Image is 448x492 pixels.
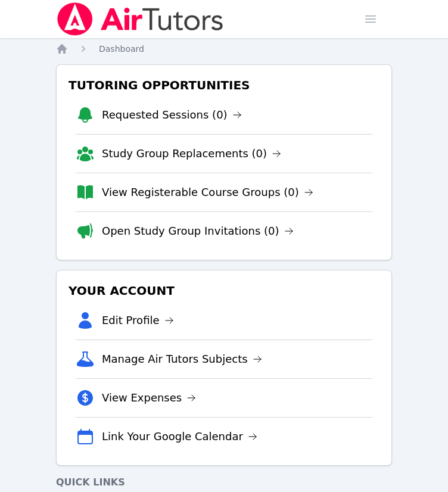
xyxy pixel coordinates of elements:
span: Dashboard [99,44,144,54]
nav: Breadcrumb [56,43,392,55]
a: Open Study Group Invitations (0) [102,223,294,239]
h4: Quick Links [56,475,392,490]
img: Air Tutors [56,2,225,36]
a: Requested Sessions (0) [102,107,242,123]
a: Edit Profile [102,312,174,329]
a: Study Group Replacements (0) [102,145,281,162]
a: View Expenses [102,390,196,406]
h3: Tutoring Opportunities [66,74,382,96]
a: Manage Air Tutors Subjects [102,351,262,368]
a: View Registerable Course Groups (0) [102,184,313,201]
a: Link Your Google Calendar [102,428,257,445]
h3: Your Account [66,280,382,301]
a: Dashboard [99,43,144,55]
